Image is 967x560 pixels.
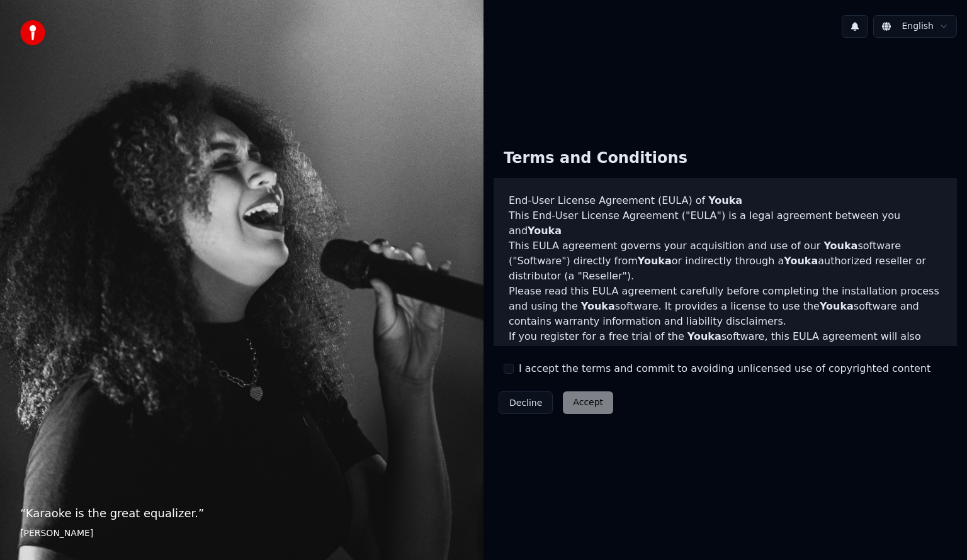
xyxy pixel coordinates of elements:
[509,238,942,284] p: This EULA agreement governs your acquisition and use of our software ("Software") directly from o...
[820,300,854,312] span: Youka
[823,240,857,252] span: Youka
[509,284,942,329] p: Please read this EULA agreement carefully before completing the installation process and using th...
[20,20,45,45] img: youka
[509,208,942,238] p: This End-User License Agreement ("EULA") is a legal agreement between you and
[581,300,615,312] span: Youka
[708,194,742,206] span: Youka
[499,391,553,414] button: Decline
[687,330,721,342] span: Youka
[519,361,930,376] label: I accept the terms and commit to avoiding unlicensed use of copyrighted content
[509,329,942,389] p: If you register for a free trial of the software, this EULA agreement will also govern that trial...
[845,345,879,357] span: Youka
[494,138,698,179] div: Terms and Conditions
[638,255,672,267] span: Youka
[784,255,818,267] span: Youka
[20,505,463,522] p: “ Karaoke is the great equalizer. ”
[528,225,562,237] span: Youka
[509,193,942,208] h3: End-User License Agreement (EULA) of
[20,527,463,540] footer: [PERSON_NAME]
